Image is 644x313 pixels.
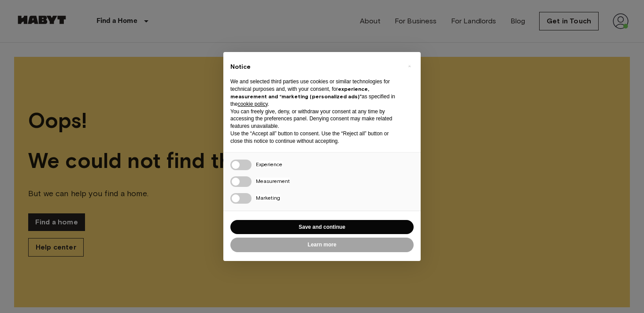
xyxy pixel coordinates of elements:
p: Use the “Accept all” button to consent. Use the “Reject all” button or close this notice to conti... [230,130,400,145]
h2: Notice [230,63,400,71]
span: × [408,61,411,71]
span: Experience [256,161,282,168]
p: You can freely give, deny, or withdraw your consent at any time by accessing the preferences pane... [230,108,400,130]
span: Marketing [256,194,280,201]
p: We and selected third parties use cookies or similar technologies for technical purposes and, wit... [230,78,400,108]
span: Measurement [256,178,290,184]
button: Save and continue [230,220,414,235]
a: cookie policy [238,101,268,107]
strong: experience, measurement and “marketing (personalized ads)” [230,86,369,100]
button: Learn more [230,238,414,252]
button: Close this notice [402,59,416,73]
